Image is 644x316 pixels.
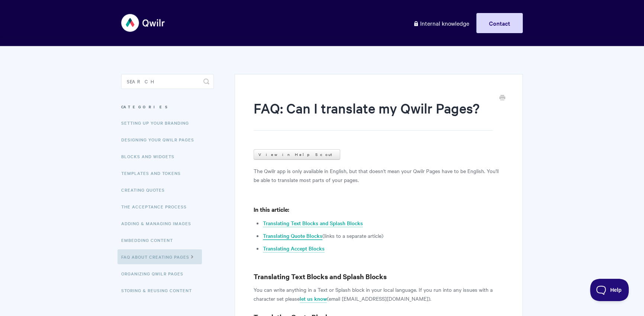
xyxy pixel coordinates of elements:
[476,13,523,33] a: Contact
[117,249,202,264] a: FAQ About Creating Pages
[254,149,340,160] a: View in Help Scout
[121,149,180,164] a: Blocks and Widgets
[254,99,493,131] h1: FAQ: Can I translate my Qwilr Pages?
[121,166,186,181] a: Templates and Tokens
[263,219,363,227] a: Translating Text Blocks and Splash Blocks
[121,233,178,248] a: Embedding Content
[590,279,629,301] iframe: Toggle Customer Support
[121,74,214,89] input: Search
[121,216,197,231] a: Adding & Managing Images
[263,231,504,240] li: (links to a separate article)
[121,266,189,281] a: Organizing Qwilr Pages
[499,94,505,102] a: Print this Article
[254,271,504,282] h3: Translating Text Blocks and Splash Blocks
[408,13,475,33] a: Internal knowledge
[263,232,322,240] a: Translating Quote Blocks
[254,205,504,214] h4: In this article:
[121,115,194,130] a: Setting up your Branding
[300,295,327,303] a: let us know
[121,132,200,147] a: Designing Your Qwilr Pages
[121,199,192,214] a: The Acceptance Process
[121,182,170,197] a: Creating Quotes
[254,166,504,184] p: The Qwilr app is only available in English, but that doesn't mean your Qwilr Pages have to be Eng...
[254,285,504,303] p: You can write anything in a Text or Splash block in your local language. If you run into any issu...
[121,283,197,298] a: Storing & Reusing Content
[263,245,325,253] a: Translating Accept Blocks
[121,9,165,37] img: Qwilr Help Center
[121,100,214,114] h3: Categories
